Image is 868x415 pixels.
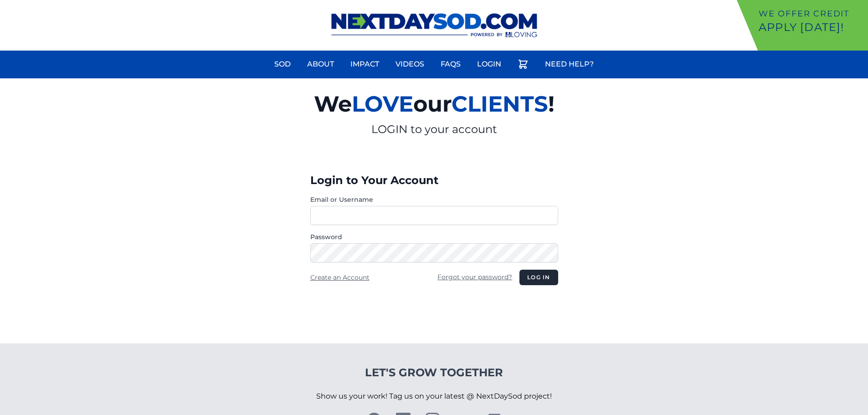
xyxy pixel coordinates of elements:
a: Create an Account [310,273,370,282]
h3: Login to Your Account [310,173,558,188]
a: FAQs [435,53,466,75]
p: LOGIN to your account [208,122,660,137]
h2: We our ! [208,86,660,122]
label: Email or Username [310,195,558,204]
span: LOVE [352,91,413,117]
p: Apply [DATE]! [759,20,864,35]
a: Login [472,53,507,75]
button: Log in [519,270,558,285]
h4: Let's Grow Together [316,365,552,380]
span: CLIENTS [452,91,548,117]
p: Show us your work! Tag us on your latest @ NextDaySod project! [316,380,552,413]
a: Sod [269,53,296,75]
a: About [302,53,339,75]
a: Forgot your password? [437,273,512,281]
a: Need Help? [539,53,599,75]
label: Password [310,232,558,241]
a: Impact [345,53,385,75]
a: Videos [390,53,430,75]
p: We offer Credit [759,7,864,20]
